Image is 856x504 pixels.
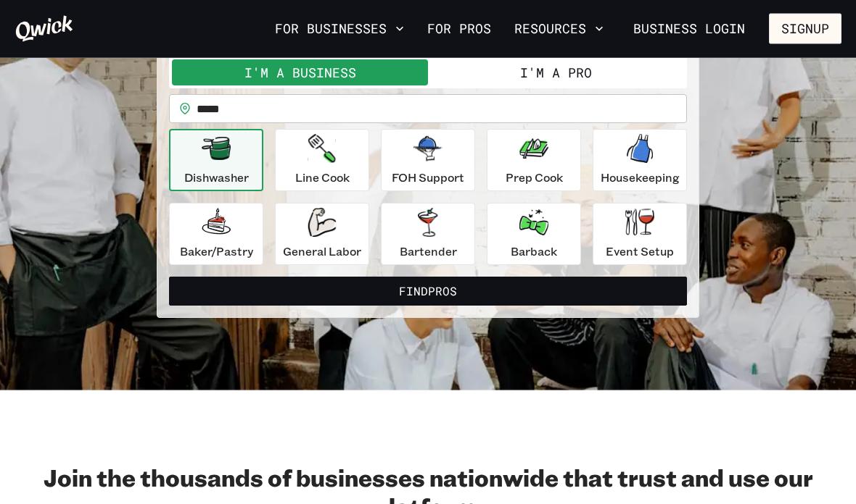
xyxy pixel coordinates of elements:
[269,17,410,41] button: For Businesses
[283,243,361,261] p: General Labor
[509,17,609,41] button: Resources
[392,169,464,187] p: FOH Support
[381,203,475,266] button: Bartender
[593,130,687,192] button: Housekeeping
[172,60,428,86] button: I'm a Business
[606,243,674,261] p: Event Setup
[593,203,687,266] button: Event Setup
[275,130,369,192] button: Line Cook
[169,277,687,306] button: FindPros
[621,14,757,44] a: Business Login
[487,130,581,192] button: Prep Cook
[275,203,369,266] button: General Labor
[400,243,457,261] p: Bartender
[769,14,841,44] button: Signup
[184,169,249,187] p: Dishwasher
[169,130,263,192] button: Dishwasher
[511,243,557,261] p: Barback
[295,169,350,187] p: Line Cook
[381,130,475,192] button: FOH Support
[506,169,563,187] p: Prep Cook
[601,169,680,187] p: Housekeeping
[169,203,263,266] button: Baker/Pastry
[180,243,253,261] p: Baker/Pastry
[487,203,581,266] button: Barback
[421,17,497,41] a: For Pros
[428,60,684,86] button: I'm a Pro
